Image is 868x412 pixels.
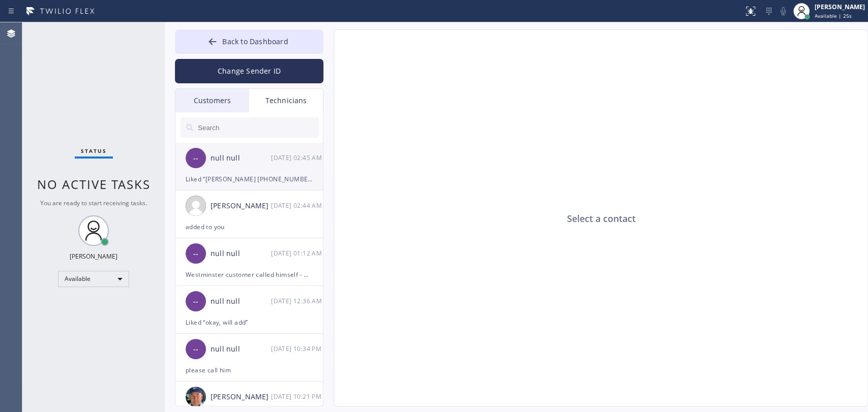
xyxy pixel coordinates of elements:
[211,248,271,260] div: null null
[271,200,324,211] div: 08/20/2025 9:44 AM
[211,200,271,212] div: [PERSON_NAME]
[211,152,271,164] div: null null
[197,117,319,138] input: Search
[815,3,865,11] div: [PERSON_NAME]
[81,147,107,154] span: Status
[249,89,323,112] div: Technicians
[271,152,324,164] div: 08/20/2025 9:45 AM
[175,59,323,83] button: Change Sender ID
[211,391,271,403] div: [PERSON_NAME]
[271,247,324,259] div: 08/20/2025 9:12 AM
[211,296,271,307] div: null null
[186,269,313,280] div: Westminster customer called himself - moved to [DATE]
[186,364,313,376] div: please call him
[271,295,324,307] div: 08/20/2025 9:36 AM
[193,296,198,307] span: --
[37,176,151,193] span: No active tasks
[271,391,324,402] div: 08/20/2025 9:21 AM
[193,152,198,164] span: --
[222,37,288,46] span: Back to Dashboard
[271,343,324,355] div: 08/20/2025 9:34 AM
[193,343,198,355] span: --
[186,221,313,233] div: added to you
[70,252,117,261] div: [PERSON_NAME]
[40,199,147,207] span: You are ready to start receiving tasks.
[211,343,271,355] div: null null
[186,387,206,407] img: eb1005bbae17aab9b5e109a2067821b9.jpg
[58,271,129,287] div: Available
[776,4,790,18] button: Mute
[175,29,323,54] button: Back to Dashboard
[175,89,249,112] div: Customers
[815,12,852,19] span: Available | 25s
[186,196,206,216] img: user.png
[186,316,313,328] div: Liked “okay, will add”
[193,248,198,260] span: --
[186,173,313,185] div: Liked “[PERSON_NAME] [PHONE_NUMBER]”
